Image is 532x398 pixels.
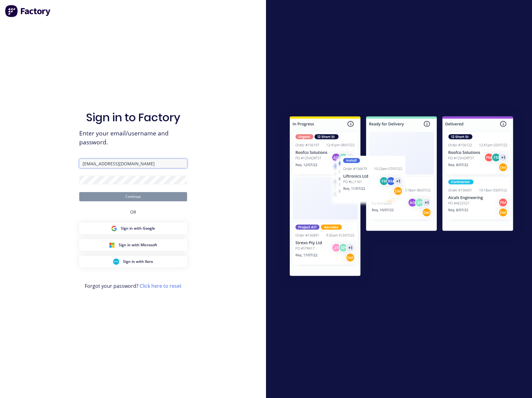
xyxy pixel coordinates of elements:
[79,256,187,267] button: Xero Sign inSign in with Xero
[130,201,136,223] div: OR
[119,242,157,248] span: Sign in with Microsoft
[109,242,115,248] img: Microsoft Sign in
[113,259,119,265] img: Xero Sign in
[276,104,527,291] img: Sign in
[123,259,153,264] span: Sign in with Xero
[121,226,155,231] span: Sign in with Google
[5,5,51,17] img: Factory
[140,283,182,289] a: Click here to reset
[79,159,187,168] input: Email/Username
[79,129,187,147] span: Enter your email/username and password.
[86,111,180,124] h1: Sign in to Factory
[79,192,187,201] button: Continue
[79,223,187,234] button: Google Sign inSign in with Google
[85,282,182,290] span: Forgot your password?
[111,225,117,231] img: Google Sign in
[79,239,187,251] button: Microsoft Sign inSign in with Microsoft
